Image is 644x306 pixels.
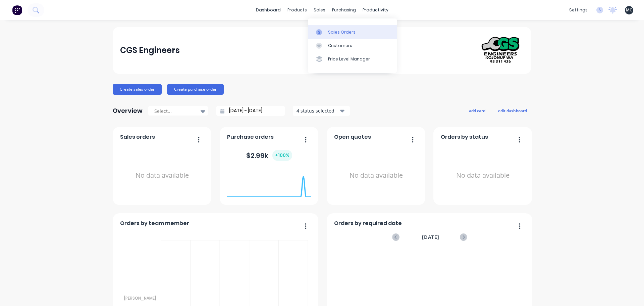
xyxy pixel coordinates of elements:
[293,106,350,116] button: 4 status selected
[308,39,397,52] a: Customers
[246,150,292,161] div: $ 2.99k
[359,5,392,15] div: productivity
[334,219,402,227] span: Orders by required date
[113,84,162,95] button: Create sales order
[328,43,352,49] div: Customers
[124,295,156,301] tspan: [PERSON_NAME]
[308,25,397,39] a: Sales Orders
[253,5,284,15] a: dashboard
[12,5,22,15] img: Factory
[334,133,371,141] span: Open quotes
[120,44,180,57] div: CGS Engineers
[310,5,329,15] div: sales
[422,233,439,241] span: [DATE]
[328,29,356,35] div: Sales Orders
[113,104,143,118] div: Overview
[465,106,490,115] button: add card
[284,5,310,15] div: products
[120,144,204,207] div: No data available
[308,52,397,66] a: Price Level Manager
[167,84,224,95] button: Create purchase order
[272,150,292,161] div: + 100 %
[120,219,189,227] span: Orders by team member
[334,144,418,207] div: No data available
[477,29,524,72] img: CGS Engineers
[329,5,359,15] div: purchasing
[566,5,591,15] div: settings
[441,144,525,207] div: No data available
[120,133,155,141] span: Sales orders
[328,56,370,62] div: Price Level Manager
[441,133,488,141] span: Orders by status
[626,7,632,13] span: MC
[297,107,339,114] div: 4 status selected
[494,106,531,115] button: edit dashboard
[227,133,274,141] span: Purchase orders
